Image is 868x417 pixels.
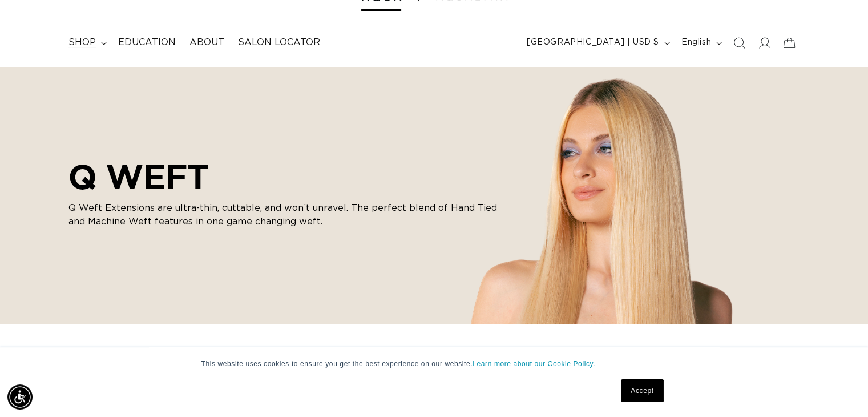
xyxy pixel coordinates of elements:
[183,30,231,55] a: About
[7,384,33,410] div: Accessibility Menu
[231,30,327,55] a: Salon Locator
[681,37,711,49] span: English
[238,37,320,49] span: Salon Locator
[520,32,675,54] button: [GEOGRAPHIC_DATA] | USD $
[726,30,752,55] summary: Search
[189,37,224,49] span: About
[811,362,868,417] iframe: Chat Widget
[68,37,96,49] span: shop
[118,37,176,49] span: Education
[527,37,659,49] span: [GEOGRAPHIC_DATA] | USD $
[675,32,726,54] button: English
[621,379,663,402] a: Accept
[473,360,595,368] a: Learn more about our Cookie Policy.
[111,30,183,55] a: Education
[201,359,667,369] p: This website uses cookies to ensure you get the best experience on our website.
[68,201,502,228] p: Q Weft Extensions are ultra-thin, cuttable, and won’t unravel. The perfect blend of Hand Tied and...
[62,30,111,55] summary: shop
[68,157,502,197] h2: Q WEFT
